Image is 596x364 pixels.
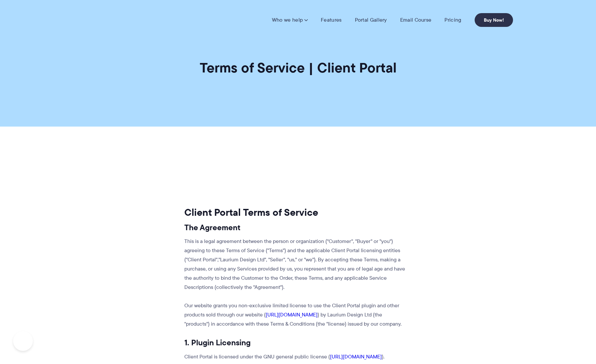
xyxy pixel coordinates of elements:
h3: The Agreement [184,223,408,233]
p: Client Portal is licensed under the GNU general public license ( ). [184,352,408,361]
h3: 1. Plugin Licensing [184,338,408,348]
a: Who we help [272,17,308,23]
a: Pricing [444,17,461,23]
p: This is a legal agreement between the person or organization ("Customer", "Buyer" or "you") agree... [184,237,408,292]
iframe: Toggle Customer Support [13,331,33,351]
a: Buy Now! [475,13,513,27]
a: [URL][DOMAIN_NAME] [330,353,382,360]
a: Features [321,17,341,23]
a: Email Course [400,17,432,23]
h1: Terms of Service | Client Portal [200,59,397,76]
p: Our website grants you non-exclusive limited license to use the Client Portal plugin and other pr... [184,301,408,329]
h2: Client Portal Terms of Service [184,206,408,219]
a: [URL][DOMAIN_NAME] [266,311,318,318]
a: Portal Gallery [355,17,387,23]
